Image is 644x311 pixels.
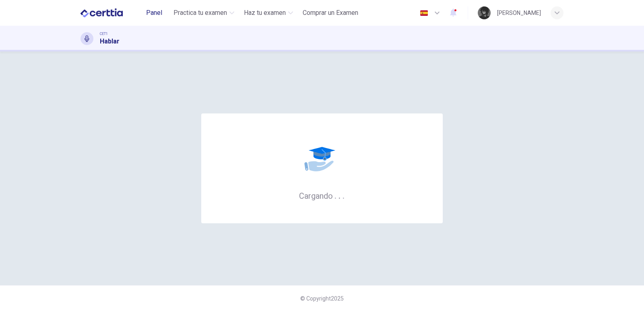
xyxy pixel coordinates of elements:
[334,188,337,202] h6: .
[244,8,286,18] span: Haz tu examen
[173,8,227,18] span: Practica tu examen
[303,8,358,18] span: Comprar un Examen
[299,6,361,20] button: Comprar un Examen
[342,188,345,202] h6: .
[100,37,120,46] h1: Hablar
[80,5,123,21] img: CERTTIA logo
[146,8,162,18] span: Panel
[300,295,344,302] span: © Copyright 2025
[241,6,296,20] button: Haz tu examen
[497,8,541,18] div: [PERSON_NAME]
[80,5,141,21] a: CERTTIA logo
[338,188,341,202] h6: .
[100,31,108,37] span: CET1
[419,10,429,16] img: es
[141,6,167,20] button: Panel
[170,6,237,20] button: Practica tu examen
[299,190,345,201] h6: Cargando
[478,6,491,19] img: Profile picture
